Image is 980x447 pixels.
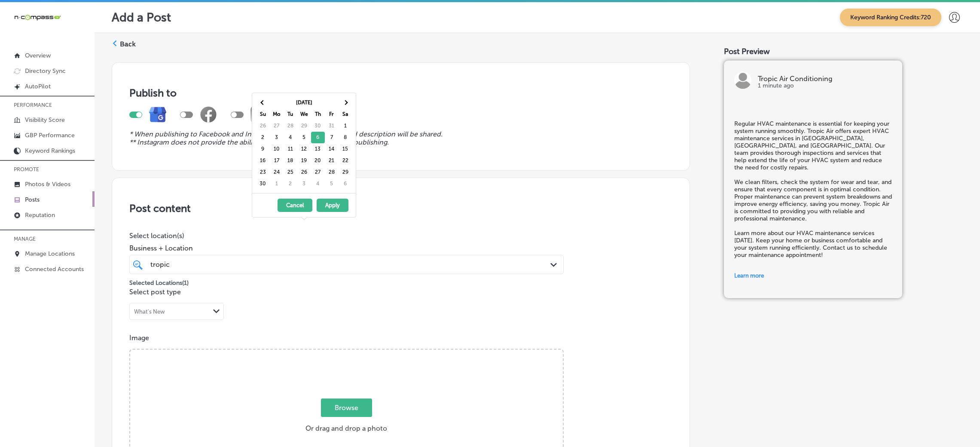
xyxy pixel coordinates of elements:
th: [DATE] [270,97,339,109]
td: 4 [311,178,325,190]
th: Sa [339,109,352,120]
td: 28 [284,120,297,132]
td: 1 [270,178,284,190]
a: Learn more [734,267,892,284]
th: We [297,109,311,120]
th: Su [256,109,270,120]
th: Th [311,109,325,120]
td: 2 [284,178,297,190]
p: Selected Locations ( 1 ) [129,276,189,287]
td: 11 [284,143,297,155]
td: 26 [297,166,311,178]
p: Select location(s) [129,232,564,240]
td: 21 [325,155,339,166]
th: Tu [284,109,297,120]
td: 12 [297,143,311,155]
th: Mo [270,109,284,120]
p: Visibility Score [25,116,65,124]
td: 4 [284,132,297,143]
p: Connected Accounts [25,266,84,273]
td: 22 [339,155,352,166]
p: GBP Performance [25,132,75,139]
span: Keyword Ranking Credits: 720 [840,9,941,26]
p: 1 minute ago [758,82,892,89]
td: 3 [270,132,284,143]
td: 30 [311,120,325,132]
p: Manage Locations [25,250,75,257]
img: logo [734,72,751,89]
td: 1 [339,120,352,132]
td: 24 [270,166,284,178]
p: Tropic Air Conditioning [758,76,892,82]
p: Add a Post [112,10,171,24]
i: ** Instagram does not provide the ability to edit and delete posts after publishing. [129,138,389,146]
span: Business + Location [129,244,564,252]
td: 26 [256,120,270,132]
td: 29 [339,166,352,178]
td: 16 [256,155,270,166]
td: 25 [284,166,297,178]
p: Reputation [25,211,55,219]
td: 31 [325,120,339,132]
td: 9 [256,143,270,155]
div: Post Preview [724,47,963,56]
td: 27 [311,166,325,178]
p: Posts [25,196,40,203]
td: 6 [339,178,352,190]
label: Back [120,39,136,49]
p: AutoPilot [25,83,51,90]
td: 3 [297,178,311,190]
p: Directory Sync [25,67,66,75]
button: Apply [317,199,348,212]
span: Browse [321,399,372,417]
p: Overview [25,52,51,59]
p: Keyword Rankings [25,147,75,154]
td: 30 [256,178,270,190]
td: 20 [311,155,325,166]
span: Learn more [734,272,764,279]
td: 2 [256,132,270,143]
td: 28 [325,166,339,178]
p: Image [129,334,672,342]
label: Or drag and drop a photo [302,399,391,437]
td: 7 [325,132,339,143]
td: 23 [256,166,270,178]
img: 660ab0bf-5cc7-4cb8-ba1c-48b5ae0f18e60NCTV_CLogo_TV_Black_-500x88.png [14,13,61,21]
h3: Post content [129,202,672,214]
td: 19 [297,155,311,166]
button: Cancel [278,199,312,212]
h5: Regular HVAC maintenance is essential for keeping your system running smoothly. Tropic Air offers... [734,120,892,259]
td: 6 [311,132,325,143]
td: 5 [297,132,311,143]
td: 5 [325,178,339,190]
td: 27 [270,120,284,132]
i: * When publishing to Facebook and Instagram, only the post image and description will be shared. [129,130,443,138]
p: Photos & Videos [25,181,70,188]
div: What's New [134,308,165,315]
h3: Publish to [129,87,672,99]
p: Select post type [129,288,672,296]
td: 14 [325,143,339,155]
td: 17 [270,155,284,166]
td: 8 [339,132,352,143]
td: 15 [339,143,352,155]
td: 29 [297,120,311,132]
td: 10 [270,143,284,155]
th: Fr [325,109,339,120]
td: 18 [284,155,297,166]
td: 13 [311,143,325,155]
